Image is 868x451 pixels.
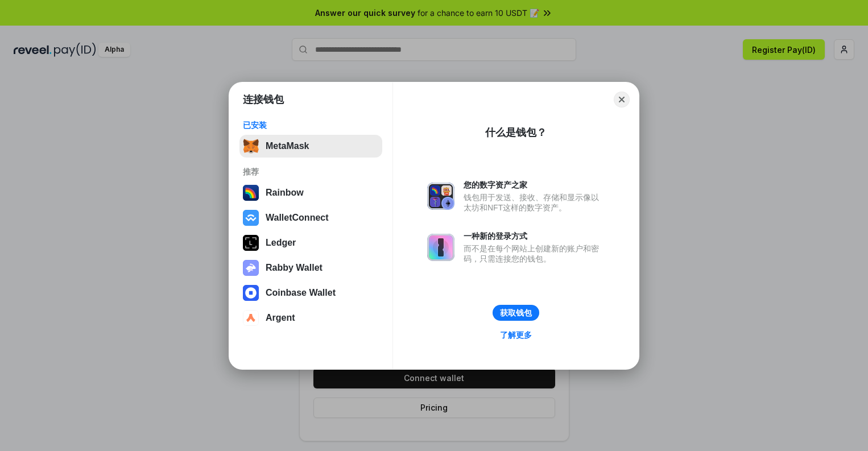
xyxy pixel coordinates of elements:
a: 了解更多 [493,328,539,342]
img: svg+xml,%3Csvg%20width%3D%2228%22%20height%3D%2228%22%20viewBox%3D%220%200%2028%2028%22%20fill%3D... [243,285,259,301]
img: svg+xml,%3Csvg%20width%3D%22120%22%20height%3D%22120%22%20viewBox%3D%220%200%20120%20120%22%20fil... [243,185,259,201]
button: Rabby Wallet [239,256,382,279]
button: Close [614,92,630,107]
div: 什么是钱包？ [485,126,547,139]
div: Coinbase Wallet [266,288,336,298]
img: svg+xml,%3Csvg%20xmlns%3D%22http%3A%2F%2Fwww.w3.org%2F2000%2Fsvg%22%20fill%3D%22none%22%20viewBox... [243,260,259,276]
div: 一种新的登录方式 [464,231,605,241]
div: 钱包用于发送、接收、存储和显示像以太坊和NFT这样的数字资产。 [464,192,605,213]
button: Ledger [239,231,382,254]
img: svg+xml,%3Csvg%20xmlns%3D%22http%3A%2F%2Fwww.w3.org%2F2000%2Fsvg%22%20fill%3D%22none%22%20viewBox... [427,234,454,261]
div: Rainbow [266,188,304,198]
div: 已安装 [243,120,379,130]
h1: 连接钱包 [243,93,284,106]
button: MetaMask [239,135,382,158]
div: Ledger [266,238,296,248]
div: 了解更多 [500,330,532,340]
button: Argent [239,307,382,329]
img: svg+xml,%3Csvg%20xmlns%3D%22http%3A%2F%2Fwww.w3.org%2F2000%2Fsvg%22%20width%3D%2228%22%20height%3... [243,235,259,251]
div: Argent [266,313,295,323]
div: 而不是在每个网站上创建新的账户和密码，只需连接您的钱包。 [464,243,605,264]
img: svg+xml,%3Csvg%20xmlns%3D%22http%3A%2F%2Fwww.w3.org%2F2000%2Fsvg%22%20fill%3D%22none%22%20viewBox... [427,183,454,210]
button: Rainbow [239,181,382,204]
img: svg+xml,%3Csvg%20fill%3D%22none%22%20height%3D%2233%22%20viewBox%3D%220%200%2035%2033%22%20width%... [243,138,259,154]
div: 推荐 [243,167,379,177]
div: Rabby Wallet [266,263,323,273]
div: 您的数字资产之家 [464,180,605,190]
img: svg+xml,%3Csvg%20width%3D%2228%22%20height%3D%2228%22%20viewBox%3D%220%200%2028%2028%22%20fill%3D... [243,310,259,326]
div: 获取钱包 [500,308,532,318]
button: Coinbase Wallet [239,282,382,304]
div: WalletConnect [266,213,329,223]
button: 获取钱包 [493,305,539,321]
div: MetaMask [266,141,309,151]
button: WalletConnect [239,206,382,229]
img: svg+xml,%3Csvg%20width%3D%2228%22%20height%3D%2228%22%20viewBox%3D%220%200%2028%2028%22%20fill%3D... [243,210,259,226]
